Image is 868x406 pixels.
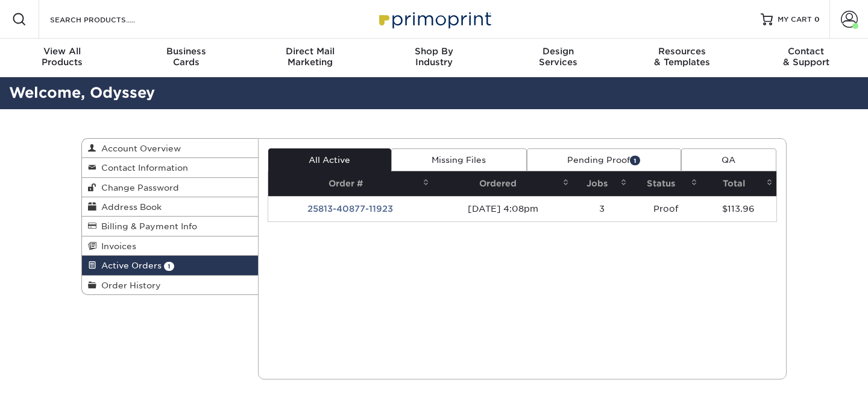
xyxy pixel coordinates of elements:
td: [DATE] 4:08pm [433,196,573,221]
th: Jobs [573,171,631,196]
a: Contact Information [82,158,258,177]
span: Invoices [96,241,136,251]
span: Contact Information [96,163,188,173]
div: Industry [372,46,496,68]
span: 1 [630,156,640,165]
a: Missing Files [391,148,527,171]
a: Shop ByIndustry [372,39,496,77]
span: Direct Mail [248,46,372,57]
td: 3 [573,196,631,221]
a: Address Book [82,197,258,217]
span: 0 [814,15,820,24]
th: Total [701,171,776,196]
span: Resources [620,46,744,57]
span: Billing & Payment Info [96,221,197,231]
span: Design [496,46,620,57]
a: Order History [82,276,258,294]
div: Cards [124,46,248,68]
a: Invoices [82,236,258,256]
a: Account Overview [82,139,258,158]
a: Pending Proof1 [527,148,681,171]
a: BusinessCards [124,39,248,77]
a: Billing & Payment Info [82,217,258,236]
span: Shop By [372,46,496,57]
a: All Active [268,148,391,171]
span: Account Overview [96,144,181,153]
a: Change Password [82,178,258,197]
span: Active Orders [96,261,162,270]
div: & Support [744,46,868,68]
div: Services [496,46,620,68]
th: Ordered [433,171,573,196]
a: Resources& Templates [620,39,744,77]
span: MY CART [778,14,812,25]
a: Contact& Support [744,39,868,77]
a: DesignServices [496,39,620,77]
td: Proof [631,196,701,221]
td: $113.96 [701,196,776,221]
div: & Templates [620,46,744,68]
span: Address Book [96,202,162,212]
span: Business [124,46,248,57]
span: Order History [96,281,161,290]
div: Marketing [248,46,372,68]
a: QA [681,148,776,171]
a: Active Orders 1 [82,256,258,275]
input: SEARCH PRODUCTS..... [49,12,166,27]
th: Order # [268,171,433,196]
span: Contact [744,46,868,57]
th: Status [631,171,701,196]
td: 25813-40877-11923 [268,196,433,221]
img: Primoprint [374,6,494,32]
a: Direct MailMarketing [248,39,372,77]
span: 1 [164,262,174,271]
span: Change Password [96,183,179,192]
